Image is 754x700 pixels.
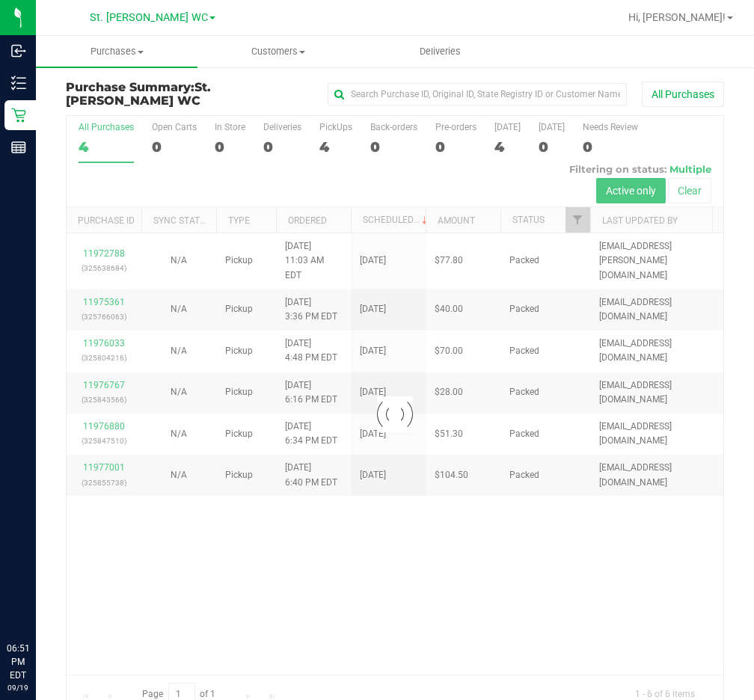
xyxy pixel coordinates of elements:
span: Deliveries [399,45,481,58]
span: Customers [198,45,358,58]
p: 06:51 PM EDT [7,642,29,682]
span: Hi, [PERSON_NAME]! [628,11,726,23]
p: 09/19 [7,682,29,693]
button: All Purchases [642,82,724,107]
a: Deliveries [359,36,521,67]
inline-svg: Inventory [11,76,26,90]
inline-svg: Retail [11,108,26,123]
iframe: Resource center [15,580,60,625]
h3: Purchase Summary: [66,81,285,107]
a: Purchases [36,36,197,67]
span: Purchases [36,45,197,58]
inline-svg: Reports [11,140,26,155]
iframe: Resource center unread badge [44,578,62,596]
input: Search Purchase ID, Original ID, State Registry ID or Customer Name... [328,83,627,105]
span: St. [PERSON_NAME] WC [66,80,211,108]
a: Customers [197,36,359,67]
span: St. [PERSON_NAME] WC [90,11,208,24]
inline-svg: Inbound [11,43,26,58]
